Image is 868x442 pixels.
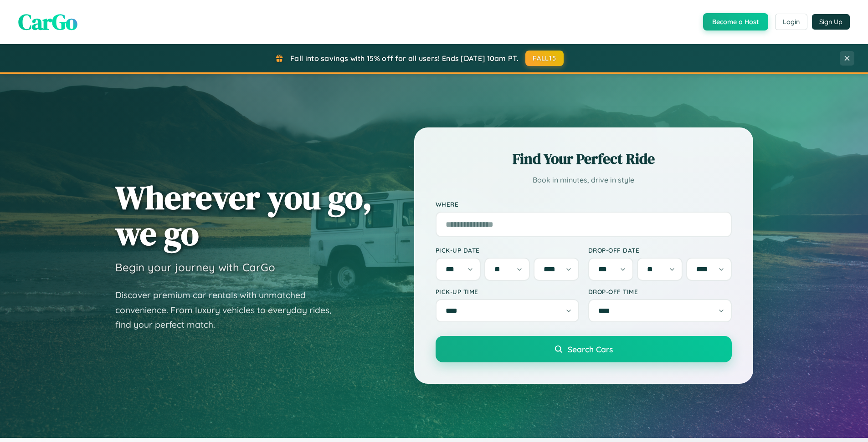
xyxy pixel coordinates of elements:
[775,14,807,30] button: Login
[436,149,732,169] h2: Find Your Perfect Ride
[812,14,850,30] button: Sign Up
[588,288,732,295] label: Drop-off Time
[436,288,579,295] label: Pick-up Time
[436,200,732,208] label: Where
[290,54,519,63] span: Fall into savings with 15% off for all users! Ends [DATE] 10am PT.
[115,179,372,251] h1: Wherever you go, we go
[568,344,613,354] span: Search Cars
[18,7,77,37] span: CarGo
[436,246,579,254] label: Pick-up Date
[115,260,275,274] h3: Begin your journey with CarGo
[115,288,343,332] p: Discover premium car rentals with unmatched convenience. From luxury vehicles to everyday rides, ...
[525,51,564,66] button: FALL15
[436,336,732,362] button: Search Cars
[703,13,768,30] button: Become a Host
[588,246,732,254] label: Drop-off Date
[436,173,732,187] p: Book in minutes, drive in style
